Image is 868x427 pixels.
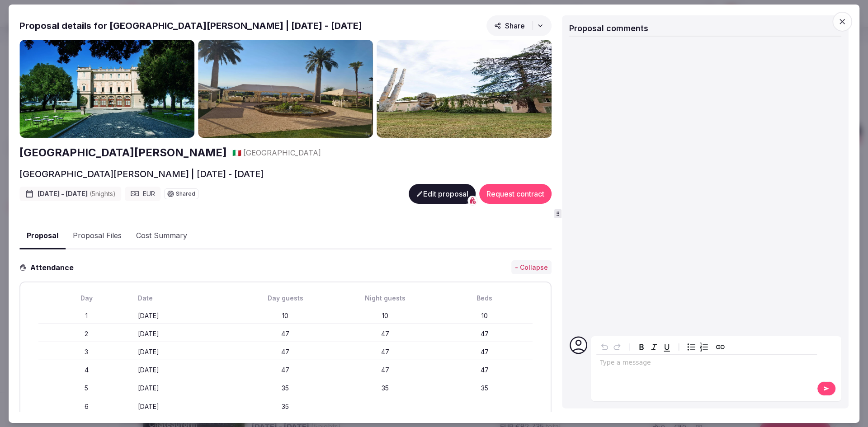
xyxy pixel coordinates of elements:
[38,329,134,338] div: 2
[437,366,533,375] div: 47
[19,19,362,32] h2: Proposal details for [GEOGRAPHIC_DATA][PERSON_NAME] | [DATE] - [DATE]
[19,145,227,160] a: [GEOGRAPHIC_DATA][PERSON_NAME]
[660,341,673,353] button: Underline
[685,341,698,353] button: Bulleted list
[337,366,433,375] div: 47
[19,223,66,249] button: Proposal
[635,341,648,353] button: Bold
[38,189,116,198] span: [DATE] - [DATE]
[238,366,334,375] div: 47
[494,21,525,30] span: Share
[238,402,334,411] div: 35
[138,366,234,375] div: [DATE]
[698,341,710,353] button: Numbered list
[409,184,476,204] button: Edit proposal
[479,184,552,204] button: Request contract
[238,311,334,320] div: 10
[19,168,264,180] h2: [GEOGRAPHIC_DATA][PERSON_NAME] | [DATE] - [DATE]
[238,347,334,357] div: 47
[138,347,234,357] div: [DATE]
[138,329,234,338] div: [DATE]
[38,311,134,320] div: 1
[238,329,334,338] div: 47
[27,262,81,273] h3: Attendance
[243,148,321,158] span: [GEOGRAPHIC_DATA]
[90,190,116,197] span: ( 5 night s )
[337,294,433,303] div: Night guests
[232,148,241,157] span: 🇮🇹
[337,329,433,338] div: 47
[138,402,234,411] div: [DATE]
[337,384,433,393] div: 35
[437,329,533,338] div: 47
[198,39,373,138] img: Gallery photo 2
[511,260,552,275] button: - Collapse
[129,223,194,249] button: Cost Summary
[38,384,134,393] div: 5
[125,187,160,201] div: EUR
[685,341,710,353] div: toggle group
[437,384,533,393] div: 35
[38,347,134,357] div: 3
[19,39,194,138] img: Gallery photo 1
[437,347,533,357] div: 47
[486,15,552,36] button: Share
[377,39,552,138] img: Gallery photo 3
[569,23,648,33] span: Proposal comments
[232,148,241,158] button: 🇮🇹
[238,294,334,303] div: Day guests
[238,384,334,393] div: 35
[648,341,660,353] button: Italic
[38,402,134,411] div: 6
[714,341,726,353] button: Create link
[38,366,134,375] div: 4
[337,347,433,357] div: 47
[437,311,533,320] div: 10
[596,355,817,373] div: editable markdown
[437,294,533,303] div: Beds
[337,311,433,320] div: 10
[138,311,234,320] div: [DATE]
[138,384,234,393] div: [DATE]
[66,223,129,249] button: Proposal Files
[38,294,134,303] div: Day
[176,191,195,197] span: Shared
[138,294,234,303] div: Date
